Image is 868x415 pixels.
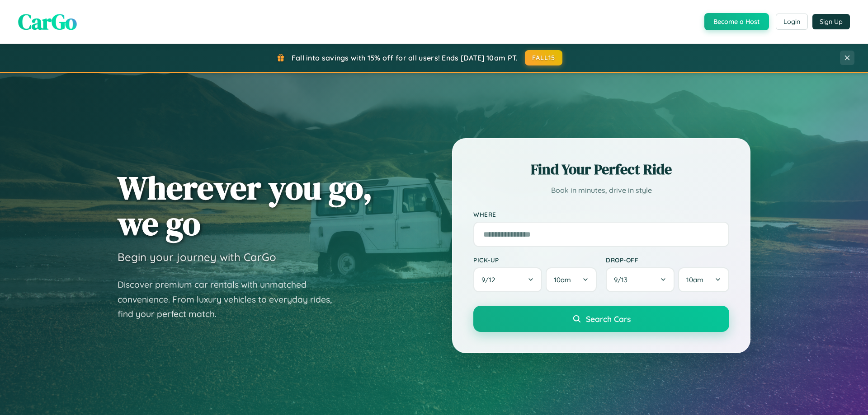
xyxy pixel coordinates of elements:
[473,256,597,264] label: Pick-up
[686,275,703,284] span: 10am
[473,267,542,292] button: 9/12
[678,267,729,292] button: 10am
[118,277,344,322] p: Discover premium car rentals with unmatched convenience. From luxury vehicles to everyday rides, ...
[118,170,373,241] h1: Wherever you go, we go
[812,14,850,29] button: Sign Up
[606,256,729,264] label: Drop-off
[473,159,729,179] h2: Find Your Perfect Ride
[18,7,77,37] span: CarGo
[554,275,571,284] span: 10am
[546,267,597,292] button: 10am
[606,267,675,292] button: 9/13
[586,314,631,324] span: Search Cars
[292,53,518,62] span: Fall into savings with 15% off for all users! Ends [DATE] 10am PT.
[614,275,632,284] span: 9 / 13
[525,50,563,65] button: FALL15
[473,210,729,218] label: Where
[118,250,276,264] h3: Begin your journey with CarGo
[481,275,500,284] span: 9 / 12
[776,14,808,30] button: Login
[704,13,769,30] button: Become a Host
[473,184,729,197] p: Book in minutes, drive in style
[473,306,729,332] button: Search Cars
